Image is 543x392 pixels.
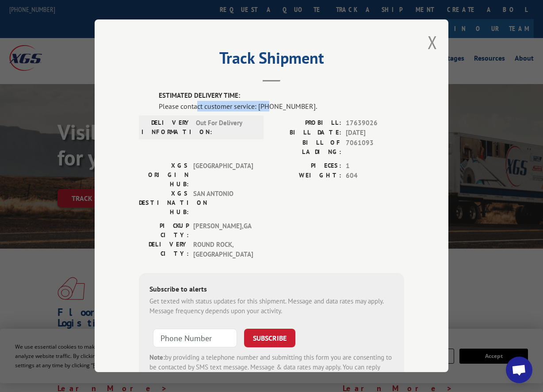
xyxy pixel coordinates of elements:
[149,353,394,383] div: by providing a telephone number and submitting this form you are consenting to be contacted by SM...
[159,91,404,101] label: ESTIMATED DELIVERY TIME:
[346,128,404,138] span: [DATE]
[159,101,404,111] div: Please contact customer service: [PHONE_NUMBER].
[139,52,404,69] h2: Track Shipment
[271,118,341,128] label: PROBILL:
[193,221,253,240] span: [PERSON_NAME] , GA
[271,171,341,181] label: WEIGHT:
[196,118,256,137] span: Out For Delivery
[139,221,189,240] label: PICKUP CITY:
[139,161,189,189] label: XGS ORIGIN HUB:
[139,189,189,217] label: XGS DESTINATION HUB:
[193,189,253,217] span: SAN ANTONIO
[271,161,341,171] label: PIECES:
[153,329,237,347] input: Phone Number
[346,161,404,171] span: 1
[506,357,532,383] div: Open chat
[271,138,341,157] label: BILL OF LADING:
[139,240,189,260] label: DELIVERY CITY:
[244,329,295,347] button: SUBSCRIBE
[346,171,404,181] span: 604
[193,161,253,189] span: [GEOGRAPHIC_DATA]
[271,128,341,138] label: BILL DATE:
[141,118,191,137] label: DELIVERY INFORMATION:
[346,118,404,128] span: 17639026
[149,284,394,296] div: Subscribe to alerts
[193,240,253,260] span: ROUND ROCK , [GEOGRAPHIC_DATA]
[149,353,165,361] strong: Note:
[346,138,404,157] span: 7061093
[428,31,437,54] button: Close modal
[149,296,394,316] div: Get texted with status updates for this shipment. Message and data rates may apply. Message frequ...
